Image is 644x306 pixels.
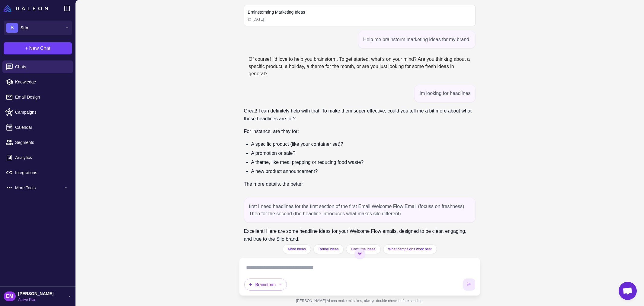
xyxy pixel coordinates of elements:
span: Refine ideas [319,246,339,252]
button: More ideas [283,244,311,254]
span: Integrations [15,169,68,176]
div: Help me brainstorm marketing ideas for my brand. [358,31,476,48]
div: Chat abierto [619,282,637,300]
a: Calendar [2,121,73,134]
a: Segments [2,136,73,149]
a: Knowledge [2,76,73,88]
a: Raleon Logo [4,5,50,12]
span: More Tools [15,184,63,191]
span: Combine ideas [351,246,375,252]
span: Analytics [15,154,68,161]
a: Integrations [2,166,73,179]
span: [PERSON_NAME] [18,290,53,297]
button: Refine ideas [313,244,344,254]
img: Raleon Logo [4,5,48,12]
div: [PERSON_NAME] AI can make mistakes, always double check before sending. [239,296,481,306]
a: Campaigns [2,106,73,119]
span: Campaigns [15,109,68,116]
div: first I need headlines for the first section of the first Email Welcome Flow Email (focuss on fre... [244,198,476,223]
a: Chats [2,60,73,73]
span: + [25,45,28,52]
p: Excellent! Here are some headline ideas for your Welcome Flow emails, designed to be clear, engag... [244,227,476,243]
li: A new product announcement? [251,168,476,175]
li: A promotion or sale? [251,149,476,157]
span: Email Design [15,94,68,100]
span: Segments [15,139,68,146]
span: New Chat [29,45,50,52]
span: Calendar [15,124,68,131]
span: [DATE] [248,17,264,22]
span: Chats [15,63,68,70]
button: Brainstorm [244,278,287,291]
div: EM [4,291,16,301]
button: Combine ideas [346,244,380,254]
div: S [6,23,18,33]
div: Of course! I'd love to help you brainstorm. To get started, what's on your mind? Are you thinking... [244,53,476,80]
div: Im looking for headlines [414,85,476,102]
h2: Brainstorming Marketing Ideas [248,9,472,15]
span: Active Plan [18,297,53,302]
p: Great! I can definitely help with that. To make them super effective, could you tell me a bit mor... [244,107,476,123]
li: A specific product (like your container set)? [251,140,476,148]
p: The more details, the better [244,180,476,188]
span: Silo [21,24,28,31]
span: Knowledge [15,79,68,85]
button: What campaigns work best [383,244,437,254]
p: For instance, are they for: [244,128,476,135]
button: +New Chat [4,42,72,54]
li: A theme, like meal prepping or reducing food waste? [251,158,476,166]
button: SSilo [4,21,72,35]
span: More ideas [288,246,306,252]
a: Analytics [2,151,73,164]
span: What campaigns work best [388,246,432,252]
a: Email Design [2,91,73,103]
